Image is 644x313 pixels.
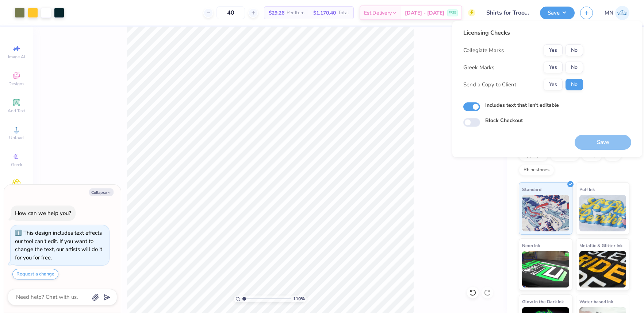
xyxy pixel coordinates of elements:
span: Upload [9,135,24,141]
span: Per Item [287,9,304,17]
span: Water based Ink [579,298,613,305]
button: No [566,62,583,73]
span: 110 % [293,296,305,302]
img: Standard [522,195,569,231]
div: Rhinestones [519,165,554,176]
span: MN [605,9,613,17]
button: Request a change [12,269,58,279]
span: Standard [522,185,541,193]
label: Includes text that isn't editable [485,101,559,109]
button: No [566,44,583,56]
input: Untitled Design [481,5,534,20]
img: Metallic & Glitter Ink [579,251,626,287]
span: Puff Ink [579,185,595,193]
span: Glow in the Dark Ink [522,298,564,305]
button: No [566,79,583,90]
div: How can we help you? [15,210,71,217]
a: MN [605,6,629,20]
span: FREE [449,10,456,15]
span: Clipart & logos [4,189,29,200]
button: Save [540,7,575,19]
span: Image AI [8,54,25,60]
button: Collapse [89,188,114,196]
div: Licensing Checks [463,28,583,37]
span: $1,170.40 [313,9,336,17]
button: Yes [544,44,563,56]
input: – – [216,6,245,19]
button: Yes [544,62,563,73]
span: Metallic & Glitter Ink [579,242,622,249]
span: [DATE] - [DATE] [405,9,444,17]
span: Designs [8,81,24,87]
span: Greek [11,162,22,168]
span: $29.26 [269,9,284,17]
button: Yes [544,79,563,90]
div: This design includes text effects our tool can't edit. If you want to change the text, our artist... [15,229,102,261]
span: Add Text [8,108,25,114]
span: Total [338,9,349,17]
img: Puff Ink [579,195,626,231]
span: Est. Delivery [364,9,392,17]
div: Greek Marks [463,63,494,72]
span: Neon Ink [522,242,540,249]
img: Mark Navarro [615,6,629,20]
div: Send a Copy to Client [463,81,516,89]
img: Neon Ink [522,251,569,287]
div: Collegiate Marks [463,46,504,55]
label: Block Checkout [485,117,523,124]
